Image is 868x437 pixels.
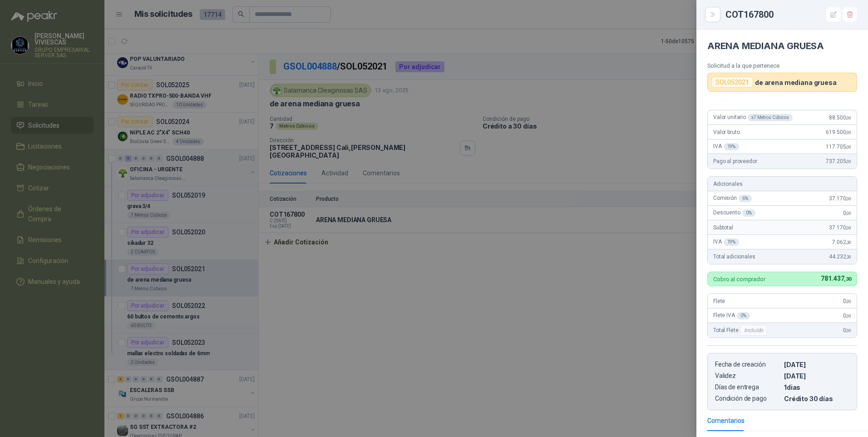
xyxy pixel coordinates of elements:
[784,395,849,402] p: Crédito 30 días
[713,195,752,202] span: Comisión
[708,177,857,191] div: Adicionales
[707,62,857,69] p: Solicitud a la que pertenece
[713,158,757,164] span: Pago al proveedor
[846,299,851,304] span: ,00
[846,240,851,245] span: ,30
[713,276,765,282] p: Cobro al comprador
[713,129,740,135] span: Valor bruto
[707,40,857,51] h4: ARENA MEDIANA GRUESA
[843,327,851,333] span: 0
[832,239,851,245] span: 7.062
[846,254,851,259] span: ,30
[715,361,780,368] p: Fecha de creación
[713,224,733,231] span: Subtotal
[821,275,851,282] span: 781.437
[846,144,851,149] span: ,00
[724,238,740,246] div: 19 %
[713,238,739,246] span: IVA
[829,224,851,231] span: 37.170
[715,395,780,402] p: Condición de pago
[826,158,851,164] span: 737.205
[846,211,851,216] span: ,00
[740,325,767,336] div: Incluido
[846,313,851,318] span: ,00
[784,383,849,391] p: 1 dias
[748,114,793,121] div: x 7 Metros Cúbicos
[843,298,851,304] span: 0
[843,210,851,216] span: 0
[846,196,851,201] span: ,00
[724,143,740,150] div: 19 %
[846,130,851,135] span: ,00
[846,225,851,230] span: ,00
[844,276,851,282] span: ,30
[708,249,857,264] div: Total adicionales
[715,383,780,391] p: Días de entrega
[742,209,755,217] div: 0 %
[843,313,851,319] span: 0
[829,114,851,121] span: 88.500
[713,143,739,150] span: IVA
[846,159,851,164] span: ,00
[826,144,851,150] span: 117.705
[707,416,745,426] div: Comentarios
[737,312,750,319] div: 0 %
[829,253,851,260] span: 44.232
[826,129,851,135] span: 619.500
[713,298,725,304] span: Flete
[846,328,851,333] span: ,00
[784,361,849,368] p: [DATE]
[829,195,851,202] span: 37.170
[784,372,849,380] p: [DATE]
[707,9,718,20] button: Close
[713,209,755,217] span: Descuento
[755,79,837,86] p: de arena mediana gruesa
[715,372,780,380] p: Validez
[713,312,750,319] span: Flete IVA
[739,195,752,202] div: 6 %
[725,7,857,22] div: COT167800
[713,325,769,336] span: Total Flete
[713,114,793,121] span: Valor unitario
[711,77,753,88] div: SOL052021
[846,115,851,120] span: ,00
